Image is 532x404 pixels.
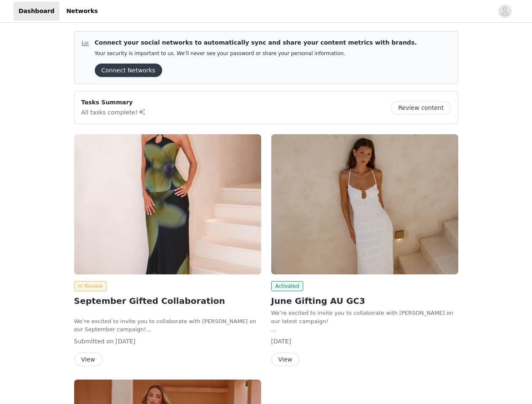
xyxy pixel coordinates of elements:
[74,281,107,291] span: In Review
[74,295,261,307] h2: September Gifted Collaboration
[271,309,458,325] div: We’re excited to invite you to collaborate with [PERSON_NAME] on our latest campaign!
[271,134,458,274] img: Peppermayo AUS
[74,353,102,366] button: View
[95,50,417,57] p: Your security is important to us. We’ll never see your password or share your personal information.
[74,338,114,345] span: Submitted on
[81,98,146,107] p: Tasks Summary
[95,64,162,77] button: Connect Networks
[501,5,509,18] div: avatar
[271,281,304,291] span: Activated
[95,38,417,47] p: Connect your social networks to automatically sync and share your content metrics with brands.
[271,295,458,307] h2: June Gifting AU GC3
[115,338,135,345] span: [DATE]
[271,353,299,366] button: View
[81,107,146,117] p: All tasks complete!
[74,134,261,274] img: Peppermayo AUS
[271,338,291,345] span: [DATE]
[74,356,102,363] a: View
[391,101,451,114] button: Review content
[61,2,103,21] a: Networks
[271,356,299,363] a: View
[13,2,59,21] a: Dashboard
[74,317,261,334] p: We’re excited to invite you to collaborate with [PERSON_NAME] on our September campaign!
